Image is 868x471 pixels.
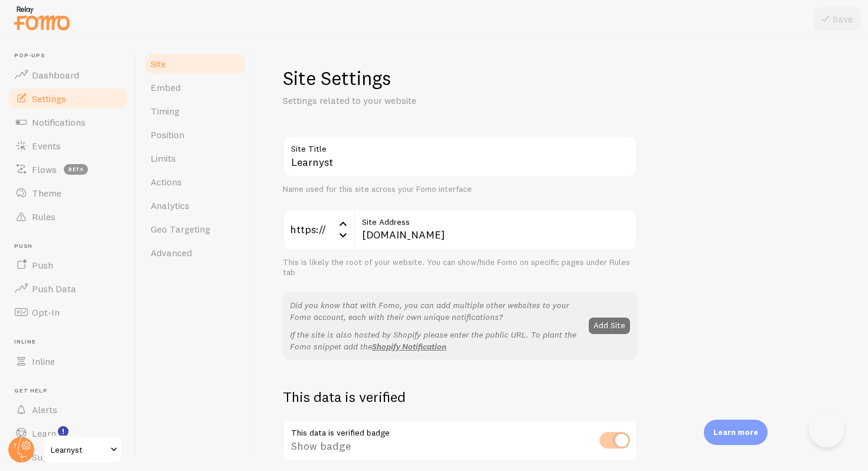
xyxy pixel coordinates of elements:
[32,355,55,367] span: Inline
[713,427,758,438] p: Learn more
[32,163,57,175] span: Flows
[283,66,637,90] h1: Site Settings
[7,205,129,228] a: Rules
[704,420,768,445] div: Learn more
[143,76,247,99] a: Embed
[32,116,86,128] span: Notifications
[354,209,637,229] label: Site Address
[151,81,181,93] span: Embed
[43,436,122,464] a: Learnyst
[7,134,129,158] a: Events
[58,426,68,437] svg: <p>Watch New Feature Tutorials!</p>
[7,181,129,205] a: Theme
[809,412,844,447] iframe: Help Scout Beacon - Open
[32,427,56,439] span: Learn
[32,93,66,104] span: Settings
[151,199,190,211] span: Analytics
[143,146,247,170] a: Limits
[151,105,180,117] span: Timing
[64,164,88,175] span: beta
[290,299,582,323] p: Did you know that with Fomo, you can add multiple other websites to your Fomo account, each with ...
[14,387,129,395] span: Get Help
[14,52,129,60] span: Pop-ups
[7,253,129,277] a: Push
[283,257,637,278] div: This is likely the root of your website. You can show/hide Fomo on specific pages under Rules tab
[283,209,354,250] div: https://
[589,318,630,334] button: Add Site
[32,211,56,223] span: Rules
[32,187,61,199] span: Theme
[283,136,637,156] label: Site Title
[7,349,129,373] a: Inline
[151,247,192,259] span: Advanced
[143,52,247,76] a: Site
[283,388,637,406] h2: This data is verified
[14,338,129,346] span: Inline
[143,99,247,123] a: Timing
[151,58,166,70] span: Site
[7,110,129,134] a: Notifications
[32,259,53,271] span: Push
[283,184,637,195] div: Name used for this site across your Fomo interface
[151,223,210,235] span: Geo Targeting
[12,3,71,33] img: fomo-relay-logo-orange.svg
[51,443,107,457] span: Learnyst
[32,306,60,318] span: Opt-In
[32,404,57,416] span: Alerts
[143,241,247,264] a: Advanced
[143,194,247,217] a: Analytics
[7,300,129,324] a: Opt-In
[143,170,247,194] a: Actions
[7,277,129,300] a: Push Data
[32,283,76,295] span: Push Data
[151,129,184,140] span: Position
[354,209,637,250] input: myhonestcompany.com
[14,243,129,250] span: Push
[7,398,129,421] a: Alerts
[143,217,247,241] a: Geo Targeting
[143,123,247,146] a: Position
[7,421,129,445] a: Learn
[32,69,79,81] span: Dashboard
[372,341,446,352] a: Shopify Notification
[283,94,566,107] p: Settings related to your website
[290,329,582,352] p: If the site is also hosted by Shopify please enter the public URL. To plant the Fomo snippet add the
[7,87,129,110] a: Settings
[7,63,129,87] a: Dashboard
[151,152,176,164] span: Limits
[7,158,129,181] a: Flows beta
[151,176,182,188] span: Actions
[32,140,61,152] span: Events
